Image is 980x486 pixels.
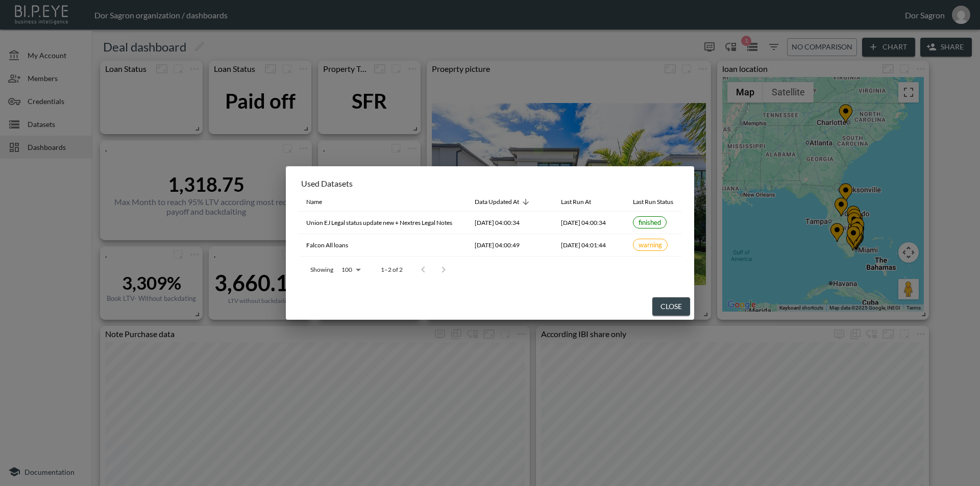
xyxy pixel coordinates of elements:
[625,234,706,257] th: {"type":{},"key":null,"ref":null,"props":{"size":"small","label":{"type":"span","key":null,"ref":...
[467,212,553,234] th: 2025-08-10, 04:00:34
[561,196,591,208] div: Last Run At
[633,196,673,208] div: Last Run Status
[561,196,604,208] span: Last Run At
[298,234,467,257] th: Falcon All loans
[553,212,624,234] th: 2025-08-10, 04:00:34
[475,196,532,208] span: Data Updated At
[301,178,682,188] div: Used Datasets
[639,218,661,226] span: finished
[553,234,624,257] th: 2025-08-10, 04:01:44
[633,196,687,208] span: Last Run Status
[625,212,706,234] th: {"type":{},"key":null,"ref":null,"props":{"size":"small","label":{"type":"span","key":null,"ref":...
[310,265,333,274] p: Showing
[381,265,403,274] p: 1–2 of 2
[298,212,467,234] th: Union EJ Legal status update new + Nextres Legal Notes
[652,297,690,316] button: Close
[639,241,662,249] span: warning
[337,263,364,276] div: 100
[306,196,335,208] span: Name
[467,234,553,257] th: 2025-08-07, 04:00:49
[475,196,519,208] div: Data Updated At
[306,196,322,208] div: Name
